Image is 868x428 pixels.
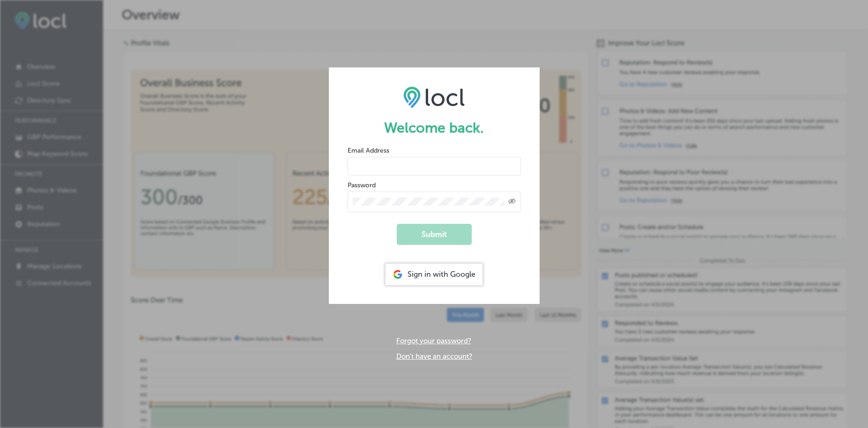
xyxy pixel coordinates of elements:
img: LOCL logo [403,86,465,108]
a: Don't have an account? [396,352,472,361]
label: Password [348,181,376,189]
button: Submit [397,224,472,245]
div: Sign in with Google [386,264,482,285]
a: Forgot your password? [396,337,471,345]
label: Email Address [348,147,389,155]
h1: Welcome back. [348,119,521,136]
span: Toggle password visibility [508,198,516,206]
